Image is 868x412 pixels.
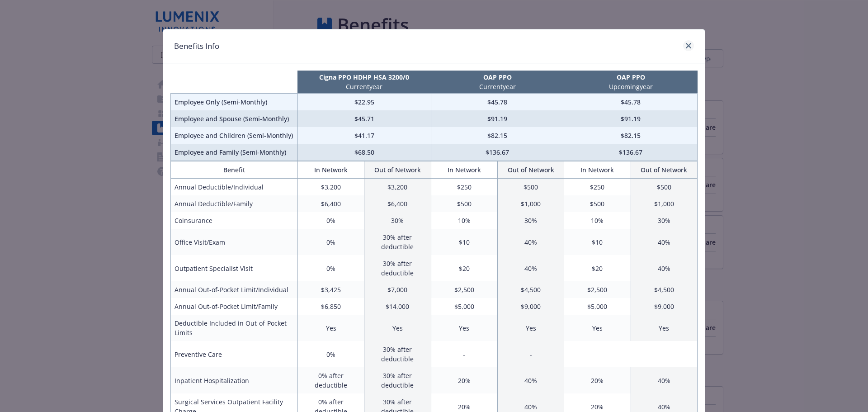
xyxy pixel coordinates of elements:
td: $3,200 [297,179,364,196]
td: $136.67 [564,144,698,161]
td: 30% after deductible [364,229,431,255]
p: Cigna PPO HDHP HSA 3200/0 [299,72,429,82]
td: 0% [297,229,364,255]
td: $3,425 [297,281,364,298]
td: Yes [631,315,697,341]
td: 10% [431,212,497,229]
td: $9,000 [497,298,564,315]
td: 30% after deductible [364,255,431,281]
td: 40% [497,229,564,255]
th: Benefit [171,161,298,179]
th: In Network [297,161,364,179]
td: $5,000 [431,298,497,315]
td: Coinsurance [171,212,298,229]
td: Annual Deductible/Family [171,195,298,212]
td: $500 [431,195,497,212]
th: intentionally left blank [171,71,298,94]
p: Current year [299,82,429,91]
td: 10% [564,212,631,229]
td: Preventive Care [171,341,298,367]
td: $1,000 [631,195,697,212]
td: Office Visit/Exam [171,229,298,255]
td: - [497,341,564,367]
td: 30% [631,212,697,229]
th: Out of Network [631,161,697,179]
td: 0% [297,212,364,229]
td: 0% after deductible [297,367,364,393]
td: Yes [297,315,364,341]
td: $250 [431,179,497,196]
td: $20 [431,255,497,281]
td: $5,000 [564,298,631,315]
td: 40% [631,255,697,281]
td: Deductible Included in Out-of-Pocket Limits [171,315,298,341]
td: $500 [497,179,564,196]
td: Yes [364,315,431,341]
td: Employee Only (Semi-Monthly) [171,94,298,111]
td: 30% after deductible [364,341,431,367]
th: In Network [564,161,631,179]
td: 40% [497,367,564,393]
td: 0% [297,341,364,367]
td: 40% [631,367,697,393]
td: 30% [497,212,564,229]
td: $45.71 [297,110,431,127]
td: 40% [497,255,564,281]
td: $41.17 [297,127,431,144]
td: 40% [631,229,697,255]
td: $136.67 [431,144,564,161]
td: $9,000 [631,298,697,315]
td: Employee and Spouse (Semi-Monthly) [171,110,298,127]
td: $82.15 [564,127,698,144]
p: Current year [433,82,562,91]
td: Inpatient Hospitalization [171,367,298,393]
td: $3,200 [364,179,431,196]
td: $6,400 [297,195,364,212]
td: Employee and Children (Semi-Monthly) [171,127,298,144]
td: $500 [631,179,697,196]
td: $22.95 [297,94,431,111]
p: OAP PPO [433,72,562,82]
td: $6,850 [297,298,364,315]
td: 0% [297,255,364,281]
td: Annual Out-of-Pocket Limit/Individual [171,281,298,298]
td: Annual Deductible/Individual [171,179,298,196]
th: Out of Network [497,161,564,179]
td: Yes [431,315,497,341]
td: Employee and Family (Semi-Monthly) [171,144,298,161]
td: Yes [564,315,631,341]
th: Out of Network [364,161,431,179]
td: $2,500 [431,281,497,298]
td: $10 [431,229,497,255]
td: 30% after deductible [364,367,431,393]
td: $2,500 [564,281,631,298]
td: $4,500 [631,281,697,298]
td: $14,000 [364,298,431,315]
td: $91.19 [431,110,564,127]
td: Annual Out-of-Pocket Limit/Family [171,298,298,315]
td: 20% [564,367,631,393]
td: 20% [431,367,497,393]
td: $45.78 [431,94,564,111]
td: $7,000 [364,281,431,298]
td: $91.19 [564,110,698,127]
td: 30% [364,212,431,229]
a: close [683,40,694,51]
th: In Network [431,161,497,179]
td: $500 [564,195,631,212]
p: OAP PPO [566,72,696,82]
td: $250 [564,179,631,196]
td: $10 [564,229,631,255]
td: $20 [564,255,631,281]
p: Upcoming year [566,82,696,91]
td: Yes [497,315,564,341]
td: $4,500 [497,281,564,298]
td: $82.15 [431,127,564,144]
td: $45.78 [564,94,698,111]
td: - [431,341,497,367]
h1: Benefits Info [174,40,219,52]
td: $68.50 [297,144,431,161]
td: Outpatient Specialist Visit [171,255,298,281]
td: $1,000 [497,195,564,212]
td: $6,400 [364,195,431,212]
